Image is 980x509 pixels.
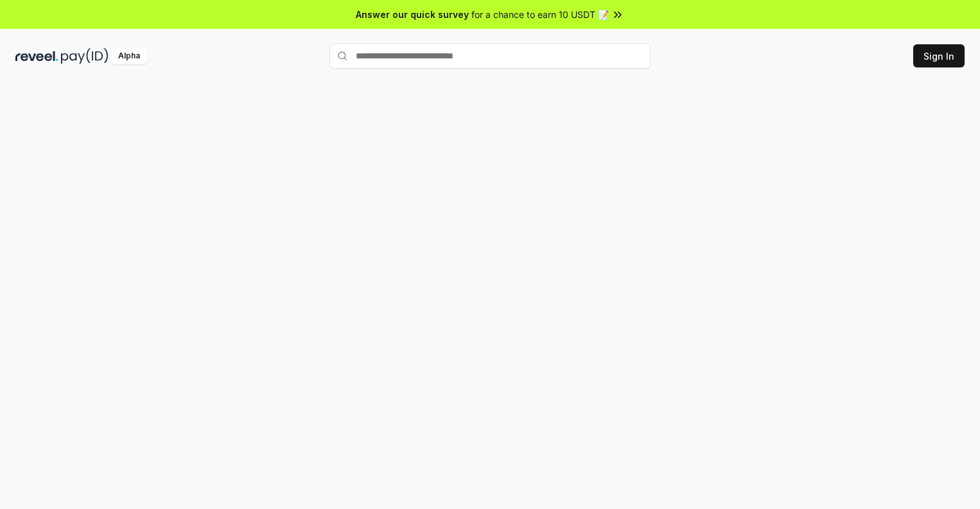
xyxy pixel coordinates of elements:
[111,48,147,64] div: Alpha
[356,8,469,21] span: Answer our quick survey
[15,48,58,64] img: reveel_dark
[61,48,109,64] img: pay_id
[471,8,609,21] span: for a chance to earn 10 USDT 📝
[913,44,965,67] button: Sign In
